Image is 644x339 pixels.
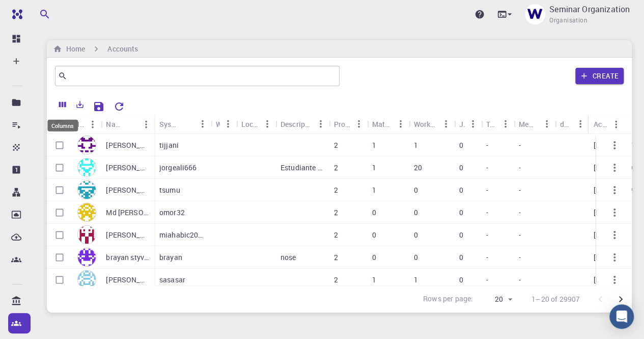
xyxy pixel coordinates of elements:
button: Sort [122,116,138,133]
p: 1 [413,275,417,285]
img: avatar [77,180,96,199]
h6: Home [62,43,85,55]
p: 0 [459,252,463,263]
div: Projects [333,114,350,134]
p: 0 [459,163,463,173]
p: jorgeali666 [159,163,197,173]
p: [PERSON_NAME] [PERSON_NAME] [106,163,149,173]
button: Menu [464,116,481,132]
div: Web [216,114,220,134]
span: Organisation [549,15,587,25]
button: Reset Explorer Settings [109,96,129,117]
p: Estudiante de posgrado en física de estado sólido, con experiencia en simulaciones DFT y modelado... [281,163,324,173]
p: tsumu [159,185,180,195]
p: 2 [333,207,338,218]
div: Workflows [413,114,437,134]
p: - [518,185,520,195]
p: [DATE] 7:24 [593,275,631,285]
img: avatar [77,136,96,154]
p: 0 [372,230,376,240]
p: - [486,185,488,195]
button: Menu [312,116,328,132]
button: Create [575,68,624,84]
div: Name [101,114,154,134]
button: Menu [392,116,408,132]
p: - [486,163,488,173]
p: [DATE] 9:15 [593,207,631,218]
p: 0 [413,230,417,240]
p: [DATE] 11:31 [593,140,635,150]
button: Menu [350,116,367,132]
div: Description [275,114,329,134]
p: 0 [413,207,417,218]
p: [DATE] 11:16 [593,163,635,173]
p: 1 [372,163,376,173]
p: [PERSON_NAME] [106,140,149,150]
p: - [518,207,520,218]
img: logo [8,9,22,19]
p: [DATE] 10:29 [593,185,635,195]
button: Menu [497,116,513,132]
div: Columns [47,120,78,132]
p: 2 [333,252,338,263]
p: [PERSON_NAME] [106,230,149,240]
p: 1 [372,140,376,150]
div: Icon [77,114,85,134]
button: Columns [54,96,71,113]
div: Workflows [408,114,454,134]
p: brayan [159,252,182,263]
p: miahabic2007 [159,230,206,240]
img: avatar [77,270,96,289]
button: Go to next page [610,289,631,309]
p: 1 [372,275,376,285]
div: Projects [328,114,367,134]
p: brayan styven [106,252,149,263]
div: Icon [72,114,101,134]
p: - [518,140,520,150]
p: 2 [333,163,338,173]
p: nose [281,252,296,263]
nav: breadcrumb [51,43,140,55]
p: 0 [372,252,376,263]
p: - [518,275,520,285]
p: 2 [333,230,338,240]
p: tijjani [159,140,179,150]
button: Export [71,96,89,113]
button: Menu [572,116,588,132]
div: Web [211,114,236,134]
div: 20 [477,292,515,307]
p: - [486,140,488,150]
p: 1–20 of 29907 [531,294,580,304]
p: - [486,252,488,263]
img: avatar [77,203,96,222]
div: Location [241,114,259,134]
p: 0 [413,252,417,263]
p: [DATE] 8:34 [593,252,631,263]
p: [DATE] 8:34 [593,230,631,240]
img: Seminar Organization [525,4,545,24]
button: Menu [194,116,211,132]
p: 0 [459,185,463,195]
p: 1 [372,185,376,195]
p: 2 [333,185,338,195]
p: Md [PERSON_NAME] [106,207,149,218]
div: System Name [154,114,211,134]
div: default [559,114,572,134]
div: Open Intercom Messenger [609,304,634,329]
div: Jobs [459,114,464,134]
p: - [486,230,488,240]
p: 0 [459,140,463,150]
img: avatar [77,158,96,177]
div: System Name [159,114,178,134]
p: 20 [413,163,422,173]
p: - [486,275,488,285]
div: Teams [481,114,513,134]
img: avatar [77,248,96,267]
button: Menu [437,116,454,132]
p: Seminar Organization [549,3,630,15]
p: Rows per page: [423,294,473,305]
div: Location [236,114,275,134]
img: avatar [77,225,96,244]
button: Sort [178,116,194,132]
div: default [554,114,588,134]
